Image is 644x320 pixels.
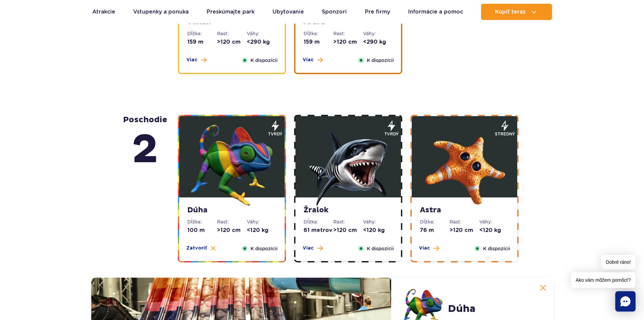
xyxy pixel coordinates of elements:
img: 683e9eae63fef643064232.png [424,125,505,206]
font: Váhy: [363,219,376,225]
font: tvrdý [268,131,282,136]
font: Viac [186,58,197,62]
font: K dispozícii [251,246,278,251]
font: Váhy: [363,31,376,36]
font: Sponzori [322,8,347,15]
font: Rast: [333,219,345,225]
a: Pre firmy [365,4,390,20]
font: 159 m [304,39,320,45]
font: Dĺžka: [304,31,318,36]
button: Zatvoriť [186,245,216,252]
font: 61 metrov [304,228,332,233]
font: Viac [419,246,430,251]
font: K dispozícii [251,58,278,63]
button: Kúpiť teraz [481,4,552,20]
font: <120 kg [363,228,385,233]
div: Čet [615,291,636,312]
font: Dúha [187,206,208,215]
font: K dispozícii [367,58,394,63]
a: Informácie a pomoc [408,4,463,20]
font: 100 m [187,228,205,233]
font: Dúha [448,302,476,315]
font: Žralok [304,206,329,215]
img: 683e9e7576148617438286.png [191,125,272,206]
font: Ako vám môžem pomôcť? [576,277,631,283]
font: 2 [132,125,158,175]
font: Váhy: [479,219,492,225]
font: Astra [420,206,441,215]
a: Atrakcie [92,4,115,20]
font: <290 kg [247,39,270,45]
font: Pre firmy [365,8,390,15]
button: Viac [303,245,323,252]
font: Viac [303,246,314,251]
font: tvrdý [384,131,399,136]
font: Rast: [217,31,229,36]
font: 76 m [420,228,434,233]
a: Vstupenky a ponuka [133,4,189,20]
font: Preskúmajte park [207,8,255,15]
font: Rast: [333,31,345,36]
button: Viac [186,57,207,63]
font: Váhy: [247,31,260,36]
font: Váhy: [247,219,260,225]
font: >120 cm [333,39,357,45]
a: Sponzori [322,4,347,20]
font: Dĺžka: [187,31,202,36]
font: >120 cm [217,39,241,45]
button: Viac [419,245,439,252]
font: 159 m [187,39,204,45]
button: Viac [303,57,323,63]
font: >120 cm [450,228,473,233]
font: K dispozícii [367,246,394,251]
img: 683e9e9ba8332218919957.png [308,125,389,206]
font: Rast: [217,219,229,225]
font: Rast: [450,219,461,225]
font: stredný [495,131,515,136]
font: Viac [303,58,314,62]
a: Preskúmajte park [207,4,255,20]
font: <120 kg [479,228,501,233]
font: poschodie [123,115,167,125]
font: Ubytovanie [272,8,304,15]
font: <290 kg [363,39,386,45]
font: >120 cm [217,228,241,233]
font: Dĺžka: [304,219,318,225]
font: Dobré ráno! [606,259,631,265]
font: Atrakcie [92,8,115,15]
font: Informácie a pomoc [408,8,463,15]
font: >120 cm [333,228,357,233]
font: Dĺžka: [187,219,202,225]
font: K dispozícii [483,246,510,251]
font: <120 kg [247,228,268,233]
font: Vstupenky a ponuka [133,8,189,15]
font: Zatvoriť [186,246,207,251]
font: Dĺžka: [420,219,434,225]
a: Ubytovanie [272,4,304,20]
